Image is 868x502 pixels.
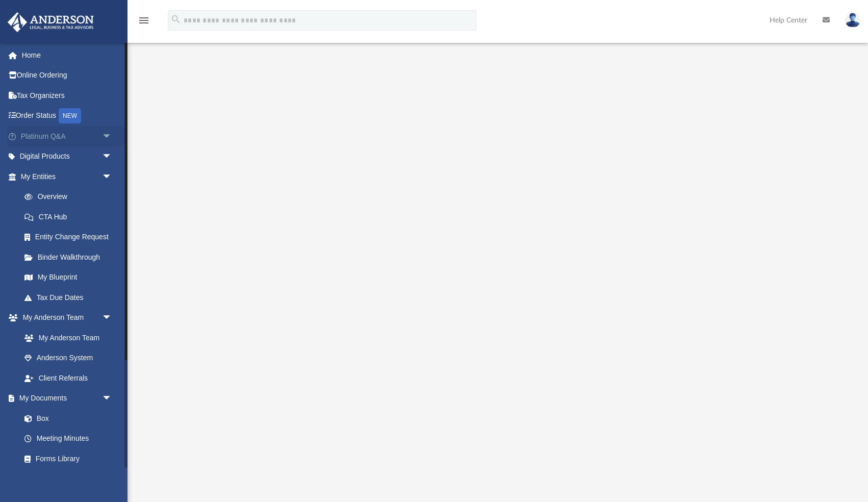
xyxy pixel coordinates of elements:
[170,14,182,25] i: search
[7,65,127,86] a: Online Ordering
[59,108,81,123] div: NEW
[138,19,150,27] a: menu
[7,106,127,127] a: Order StatusNEW
[102,166,122,187] span: arrow_drop_down
[14,287,127,308] a: Tax Due Dates
[14,267,122,288] a: My Blueprint
[102,308,122,329] span: arrow_drop_down
[7,308,122,328] a: My Anderson Teamarrow_drop_down
[14,207,127,227] a: CTA Hub
[7,166,127,187] a: My Entitiesarrow_drop_down
[7,126,127,146] a: Platinum Q&Aarrow_drop_down
[845,13,860,28] img: User Pic
[7,85,127,106] a: Tax Organizers
[7,388,122,409] a: My Documentsarrow_drop_down
[5,12,97,32] img: Anderson Advisors Platinum Portal
[7,146,127,167] a: Digital Productsarrow_drop_down
[14,328,117,348] a: My Anderson Team
[14,187,127,207] a: Overview
[102,126,122,147] span: arrow_drop_down
[102,388,122,409] span: arrow_drop_down
[14,227,127,247] a: Entity Change Request
[14,429,122,449] a: Meeting Minutes
[14,247,127,267] a: Binder Walkthrough
[14,448,117,469] a: Forms Library
[14,408,117,429] a: Box
[102,146,122,167] span: arrow_drop_down
[138,14,150,27] i: menu
[14,348,122,368] a: Anderson System
[14,368,122,388] a: Client Referrals
[7,45,127,65] a: Home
